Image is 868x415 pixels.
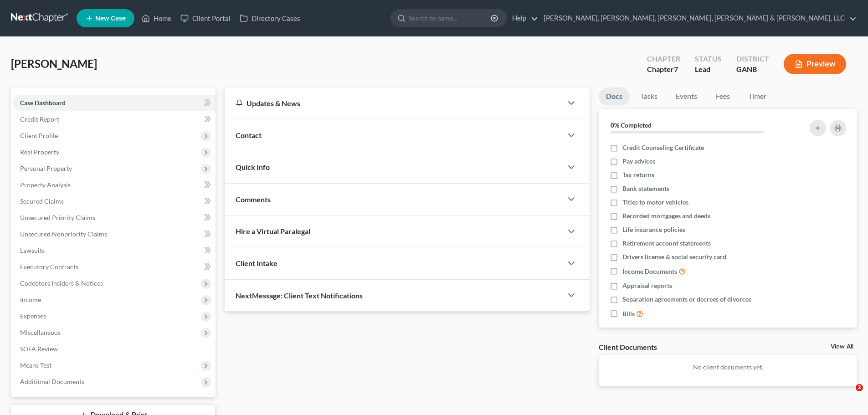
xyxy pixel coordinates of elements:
span: Quick Info [236,163,270,171]
span: Miscellaneous [20,328,61,336]
input: Search by name... [409,10,492,26]
span: Income Documents [622,267,677,276]
a: Case Dashboard [13,95,216,111]
button: Preview [784,54,846,74]
strong: 0% Completed [611,121,652,129]
span: Real Property [20,148,59,156]
span: Credit Report [20,115,59,123]
span: Additional Documents [20,378,84,385]
div: Chapter [647,64,680,75]
span: Client Profile [20,132,58,139]
span: Client Intake [236,259,277,267]
a: SOFA Review [13,341,216,357]
a: Client Portal [176,10,235,26]
span: Credit Counseling Certificate [622,143,704,152]
span: Case Dashboard [20,99,66,107]
a: Tasks [633,87,665,105]
span: NextMessage: Client Text Notifications [236,291,363,300]
div: Chapter [647,54,680,64]
a: Lawsuits [13,242,216,259]
div: Client Documents [599,342,657,352]
a: Events [668,87,704,105]
a: Docs [599,87,630,105]
div: Lead [695,64,722,75]
span: Codebtors Insiders & Notices [20,279,103,287]
a: Unsecured Nonpriority Claims [13,226,216,242]
a: Secured Claims [13,193,216,210]
a: [PERSON_NAME], [PERSON_NAME], [PERSON_NAME], [PERSON_NAME] & [PERSON_NAME], LLC [539,10,857,26]
a: Timer [741,87,774,105]
span: Titles to motor vehicles [622,198,688,207]
span: Hire a Virtual Paralegal [236,227,310,236]
span: Separation agreements or decrees of divorces [622,295,751,304]
span: Drivers license & social security card [622,252,726,261]
span: Means Test [20,361,51,369]
span: Lawsuits [20,246,45,254]
span: Executory Contracts [20,263,78,271]
span: Expenses [20,312,46,320]
a: Home [137,10,176,26]
a: Credit Report [13,111,216,128]
a: Property Analysis [13,177,216,193]
span: New Case [95,15,126,22]
div: Status [695,54,722,64]
span: Contact [236,131,262,139]
a: Fees [708,87,737,105]
span: Tax returns [622,170,654,179]
span: Bills [622,309,635,318]
span: Comments [236,195,271,204]
div: Updates & News [236,98,551,108]
span: Property Analysis [20,181,71,189]
p: No client documents yet. [606,363,850,372]
a: Executory Contracts [13,259,216,275]
a: Directory Cases [235,10,305,26]
span: Secured Claims [20,197,64,205]
div: GANB [736,64,769,75]
span: Recorded mortgages and deeds [622,211,710,220]
a: View All [831,343,853,350]
a: Help [508,10,538,26]
span: Unsecured Nonpriority Claims [20,230,107,238]
span: 2 [856,384,863,391]
a: Unsecured Priority Claims [13,210,216,226]
span: Bank statements [622,184,669,193]
iframe: Intercom live chat [837,384,859,406]
span: [PERSON_NAME] [11,57,97,70]
span: Life insurance policies [622,225,685,234]
div: District [736,54,769,64]
span: Income [20,296,41,303]
span: SOFA Review [20,345,58,353]
span: Personal Property [20,164,72,172]
span: Pay advices [622,157,655,166]
span: Unsecured Priority Claims [20,214,95,221]
span: Retirement account statements [622,239,711,248]
span: 7 [674,65,678,73]
span: Appraisal reports [622,281,672,290]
